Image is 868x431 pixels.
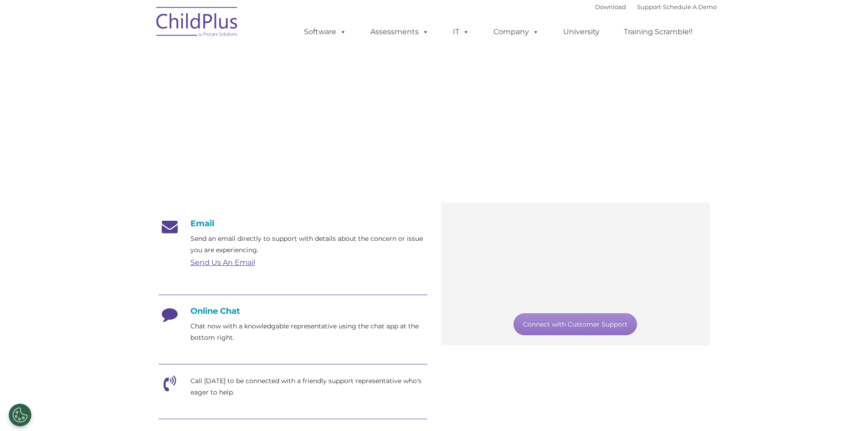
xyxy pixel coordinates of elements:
[554,23,609,41] a: University
[190,321,427,343] p: Chat now with a knowledgable representative using the chat app at the bottom right.
[295,23,355,41] a: Software
[637,3,661,10] a: Support
[514,313,637,335] a: Connect with Customer Support
[663,3,717,10] a: Schedule A Demo
[190,258,255,267] a: Send Us An Email
[615,23,702,41] a: Training Scramble!!
[361,23,438,41] a: Assessments
[190,375,427,398] p: Call [DATE] to be connected with a friendly support representative who's eager to help.
[190,233,427,256] p: Send an email directly to support with details about the concern or issue you are experiencing.
[159,218,427,228] h4: Email
[484,23,548,41] a: Company
[595,3,717,10] font: |
[595,3,626,10] a: Download
[152,0,243,46] img: ChildPlus by Procare Solutions
[159,306,427,316] h4: Online Chat
[9,404,31,426] button: Cookies Settings
[444,23,478,41] a: IT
